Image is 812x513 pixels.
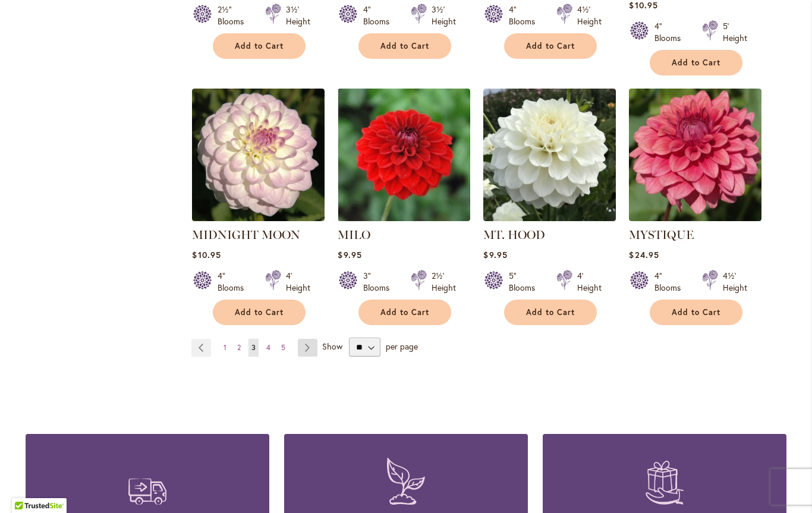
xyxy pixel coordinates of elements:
div: 4" Blooms [509,4,542,27]
span: Add to Cart [526,307,575,317]
div: 4½' Height [577,4,602,27]
a: 2 [234,339,244,357]
div: 3½' Height [286,4,310,27]
button: Add to Cart [504,33,597,59]
a: MYSTIQUE [629,212,761,224]
div: 2½' Height [432,270,456,294]
a: MT. HOOD [483,228,545,242]
a: MIDNIGHT MOON [192,228,300,242]
span: Add to Cart [380,41,429,51]
span: per page [386,341,418,352]
iframe: Launch Accessibility Center [9,471,42,504]
div: 2½" Blooms [218,4,251,27]
a: 5 [278,339,288,357]
a: 4 [263,339,273,357]
a: MYSTIQUE [629,228,694,242]
span: 1 [224,343,226,352]
a: MIDNIGHT MOON [192,212,325,224]
span: Show [322,341,342,352]
a: MILO [338,228,370,242]
span: Add to Cart [672,58,720,68]
div: 4" Blooms [654,20,688,44]
img: MIDNIGHT MOON [192,89,325,221]
button: Add to Cart [650,50,742,75]
div: 5" Blooms [509,270,542,294]
span: $24.95 [629,249,659,260]
img: MYSTIQUE [629,89,761,221]
span: $9.95 [483,249,507,260]
div: 3" Blooms [363,270,396,294]
div: 4" Blooms [654,270,688,294]
div: 4' Height [577,270,602,294]
span: $10.95 [192,249,221,260]
div: 4" Blooms [363,4,396,27]
div: 4" Blooms [218,270,251,294]
button: Add to Cart [358,300,451,325]
span: Add to Cart [526,41,575,51]
span: 4 [266,343,270,352]
span: 3 [251,343,256,352]
span: $9.95 [338,249,361,260]
a: MILO [338,212,470,224]
img: MT. HOOD [483,89,616,221]
span: Add to Cart [672,307,720,317]
div: 4' Height [286,270,310,294]
span: 5 [281,343,285,352]
button: Add to Cart [213,300,306,325]
button: Add to Cart [650,300,742,325]
span: 2 [237,343,241,352]
span: Add to Cart [235,41,284,51]
div: 5' Height [723,20,747,44]
a: MT. HOOD [483,212,616,224]
img: MILO [338,89,470,221]
div: 4½' Height [723,270,747,294]
span: Add to Cart [380,307,429,317]
div: 3½' Height [432,4,456,27]
button: Add to Cart [358,33,451,59]
span: Add to Cart [235,307,284,317]
button: Add to Cart [504,300,597,325]
a: 1 [221,339,229,357]
button: Add to Cart [213,33,306,59]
